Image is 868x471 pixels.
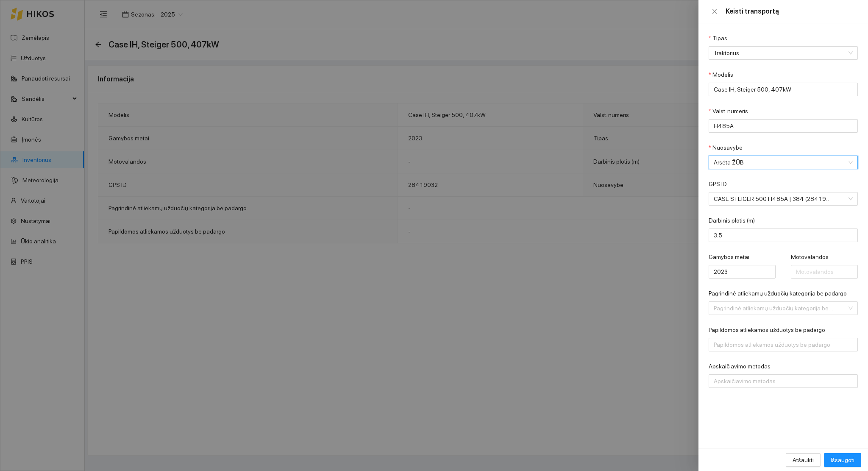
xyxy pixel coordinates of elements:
[709,119,858,133] input: Valst. numeris
[709,326,825,334] label: Papildomos atliekamos užduotys be padargo
[726,7,858,16] div: Keisti transportą
[786,453,821,467] button: Atšaukti
[711,8,718,15] span: close
[791,265,858,279] input: Motovalandos
[709,289,847,298] label: Pagrindinė atliekamų užduočių kategorija be padargo
[709,83,858,96] input: Modelis
[709,216,755,225] label: Darbinis plotis (m)
[714,156,841,169] span: Arsėta ŽŪB
[793,455,814,465] span: Atšaukti
[709,265,776,279] input: Gamybos metai
[709,107,748,116] label: Valst. numeris
[709,253,749,262] label: Gamybos metai
[824,453,861,467] button: Išsaugoti
[709,229,858,242] input: Darbinis plotis (m)
[709,34,727,43] label: Tipas
[709,143,743,152] label: Nuosavybė
[709,8,721,16] button: Close
[709,362,771,371] label: Apskaičiavimo metodas
[831,455,854,465] span: Išsaugoti
[714,192,841,205] span: CASE STEIGER 500 H485A | 384 (28419032)
[714,47,841,59] span: Traktorius
[709,70,733,79] label: Modelis
[714,302,847,315] input: Pagrindinė atliekamų užduočių kategorija be padargo
[791,253,829,262] label: Motovalandos
[709,180,727,189] label: GPS ID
